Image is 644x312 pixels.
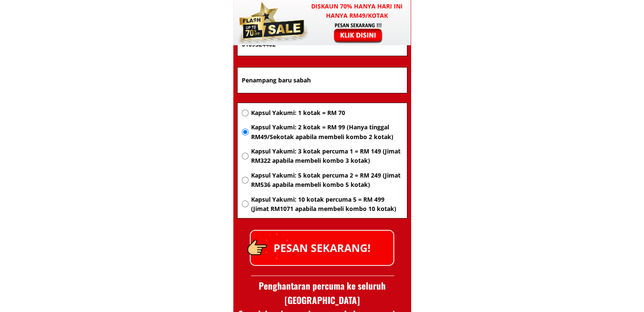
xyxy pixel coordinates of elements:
[251,123,402,142] span: Kapsul Yakumi: 2 kotak = RM 99 (Hanya tinggal RM49/Sekotak apabila membeli kombo 2 kotak)
[251,195,402,214] span: Kapsul Yakumi: 10 kotak percuma 5 = RM 499 (Jimat RM1071 apabila membeli kombo 10 kotak)
[251,231,393,265] p: PESAN SEKARANG!
[251,171,402,190] span: Kapsul Yakumi: 5 kotak percuma 2 = RM 249 (Jimat RM536 apabila membeli kombo 5 kotak)
[251,147,402,166] span: Kapsul Yakumi: 3 kotak percuma 1 = RM 149 (Jimat RM322 apabila membeli kombo 3 kotak)
[303,2,411,21] h3: Diskaun 70% hanya hari ini hanya RM49/kotak
[251,108,402,118] span: Kapsul Yakumi: 1 kotak = RM 70
[240,68,405,93] input: Alamat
